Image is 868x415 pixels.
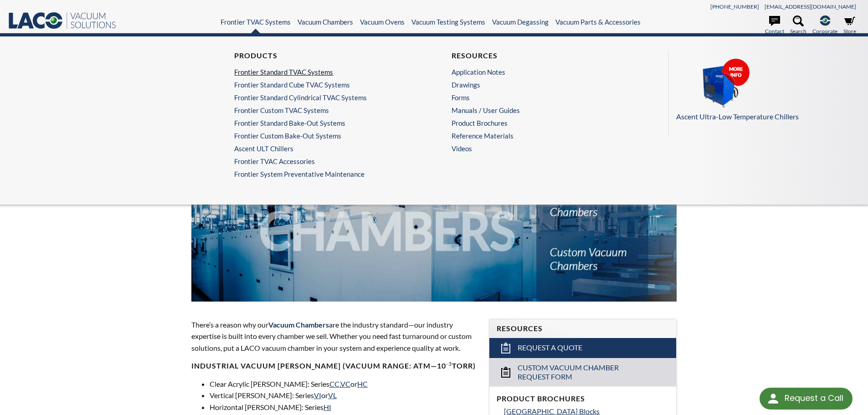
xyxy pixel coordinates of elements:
[489,358,676,387] a: Custom Vacuum Chamber Request Form
[676,58,851,123] a: Ascent Ultra-Low Temperature Chillers
[785,388,843,409] div: Request a Call
[329,379,339,388] a: CC
[234,93,412,102] a: Frontier Standard Cylindrical TVAC Systems
[234,170,416,178] a: Frontier System Preventative Maintenance
[314,391,321,400] a: VI
[765,15,784,36] a: Contact
[452,132,629,140] a: Reference Materials
[518,343,582,353] span: Request a Quote
[497,394,669,404] h4: Product Brochures
[765,3,856,10] a: [EMAIL_ADDRESS][DOMAIN_NAME]
[411,18,485,26] a: Vacuum Testing Systems
[234,119,412,127] a: Frontier Standard Bake-Out Systems
[234,157,412,165] a: Frontier TVAC Accessories
[340,379,350,388] a: VC
[452,144,634,153] a: Videos
[298,18,353,26] a: Vacuum Chambers
[452,81,629,89] a: Drawings
[452,119,629,127] a: Product Brochures
[710,3,759,10] a: [PHONE_NUMBER]
[324,403,331,411] a: HI
[452,68,629,76] a: Application Notes
[191,319,478,354] p: There’s a reason why our are the industry standard—our industry expertise is built into every cha...
[268,320,329,329] span: Vacuum Chambers
[234,81,412,89] a: Frontier Standard Cube TVAC Systems
[676,58,767,109] img: Ascent_Chillers_Pods__LVS_.png
[210,378,478,390] li: Clear Acrylic [PERSON_NAME]: Series , or
[676,111,851,123] p: Ascent Ultra-Low Temperature Chillers
[790,15,806,36] a: Search
[234,68,412,76] a: Frontier Standard TVAC Systems
[452,51,629,61] h4: Resources
[360,18,405,26] a: Vacuum Ovens
[812,27,837,36] span: Corporate
[766,391,781,406] img: round button
[210,401,478,413] li: Horizontal [PERSON_NAME]: Series
[555,18,641,26] a: Vacuum Parts & Accessories
[234,132,412,140] a: Frontier Custom Bake-Out Systems
[191,361,478,371] h4: Industrial Vacuum [PERSON_NAME] (vacuum range: atm—10 Torr)
[234,106,412,114] a: Frontier Custom TVAC Systems
[221,18,291,26] a: Frontier TVAC Systems
[328,391,337,400] a: VL
[446,360,452,367] sup: -3
[234,144,412,153] a: Ascent ULT Chillers
[357,379,368,388] a: HC
[843,15,856,36] a: Store
[518,363,649,382] span: Custom Vacuum Chamber Request Form
[452,93,629,102] a: Forms
[760,388,853,410] div: Request a Call
[210,389,478,401] li: Vertical [PERSON_NAME]: Series or
[497,324,669,333] h4: Resources
[234,51,412,61] h4: Products
[489,338,676,358] a: Request a Quote
[492,18,549,26] a: Vacuum Degassing
[452,106,629,114] a: Manuals / User Guides
[191,108,677,302] img: Vacuum Chambers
